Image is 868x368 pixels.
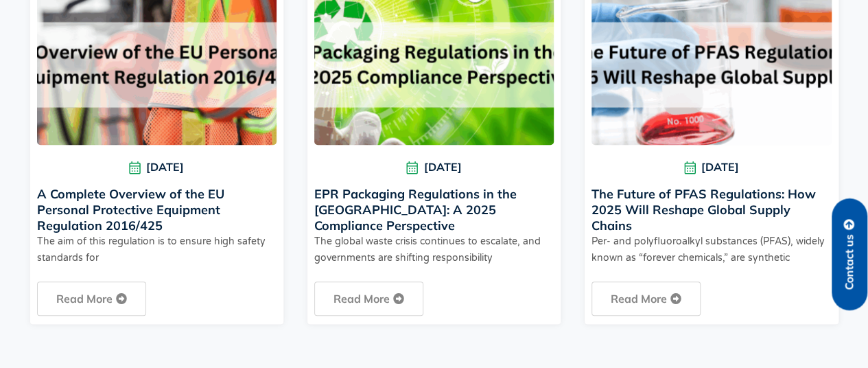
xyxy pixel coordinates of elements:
p: The global waste crisis continues to escalate, and governments are shifting responsibility [314,233,554,266]
a: Read more about A Complete Overview of the EU Personal Protective Equipment Regulation 2016/425 [37,281,146,316]
a: EPR Packaging Regulations in the [GEOGRAPHIC_DATA]: A 2025 Compliance Perspective [314,186,517,233]
a: A Complete Overview of the EU Personal Protective Equipment Regulation 2016/425 [37,186,224,233]
a: Read more about The Future of PFAS Regulations: How 2025 Will Reshape Global Supply Chains [591,281,701,316]
a: Read more about EPR Packaging Regulations in the US: A 2025 Compliance Perspective [314,281,423,316]
p: Per- and polyfluoroalkyl substances (PFAS), widely known as “forever chemicals,” are synthetic [591,233,831,266]
span: [DATE] [314,159,554,176]
a: The Future of PFAS Regulations: How 2025 Will Reshape Global Supply Chains [591,186,816,233]
span: [DATE] [37,159,277,176]
span: [DATE] [591,159,831,176]
p: The aim of this regulation is to ensure high safety standards for [37,233,277,266]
